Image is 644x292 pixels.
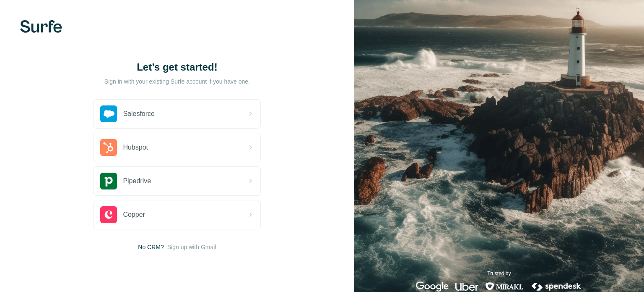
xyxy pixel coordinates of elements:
button: Sign up with Gmail [167,243,216,251]
p: Sign in with your existing Surfe account if you have one. [104,77,250,86]
img: pipedrive's logo [100,173,117,189]
img: copper's logo [100,206,117,223]
h1: Let’s get started! [93,61,261,74]
span: Hubspot [123,142,148,153]
img: salesforce's logo [100,105,117,122]
span: Salesforce [123,109,155,119]
img: google's logo [416,281,449,292]
img: mirakl's logo [485,281,524,292]
img: uber's logo [455,281,478,292]
img: spendesk's logo [530,281,582,292]
p: Trusted by [487,270,511,277]
span: Copper [123,210,145,220]
img: hubspot's logo [100,139,117,156]
span: No CRM? [138,243,164,251]
img: Surfe's logo [20,20,62,33]
span: Pipedrive [123,176,151,186]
